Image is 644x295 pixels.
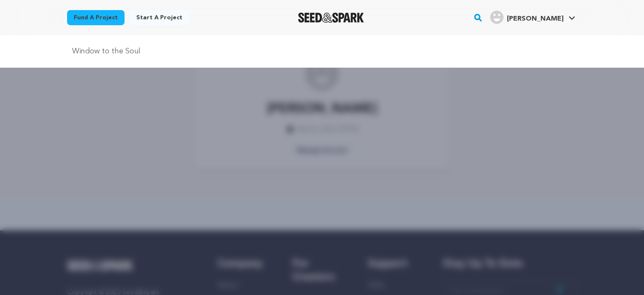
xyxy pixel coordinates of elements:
a: Fund a project [67,10,125,25]
span: Nick S.'s Profile [488,9,577,26]
a: Start a project [130,10,189,25]
a: Nick S.'s Profile [488,9,577,24]
div: Nick S.'s Profile [490,11,563,24]
img: Seed&Spark Logo Dark Mode [298,13,364,23]
img: user.png [490,11,504,24]
span: [PERSON_NAME] [507,16,563,22]
a: Seed&Spark Homepage [298,13,364,23]
input: Search [67,45,577,58]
